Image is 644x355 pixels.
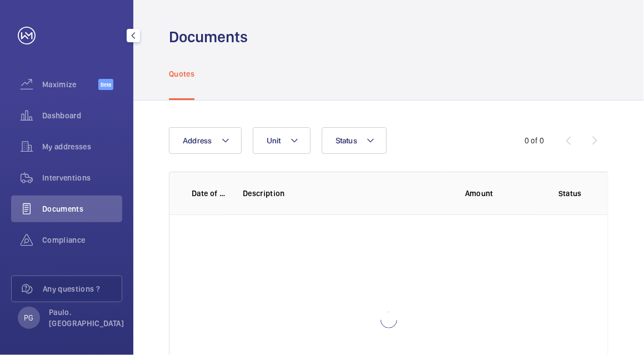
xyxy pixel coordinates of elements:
[322,127,387,154] button: Status
[192,188,225,199] p: Date of issue
[169,27,248,47] h1: Documents
[49,307,124,329] p: Paulo. [GEOGRAPHIC_DATA]
[267,136,281,145] span: Unit
[42,110,122,121] span: Dashboard
[169,127,242,154] button: Address
[243,188,447,199] p: Description
[42,141,122,152] span: My addresses
[548,188,592,199] p: Status
[43,283,122,294] span: Any questions ?
[183,136,212,145] span: Address
[336,136,358,145] span: Status
[24,312,33,323] p: PG
[98,79,113,90] span: Beta
[42,172,122,183] span: Interventions
[525,135,545,146] div: 0 of 0
[42,203,122,214] span: Documents
[253,127,311,154] button: Unit
[42,234,122,246] span: Compliance
[465,188,531,199] p: Amount
[42,79,98,90] span: Maximize
[169,68,194,79] p: Quotes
